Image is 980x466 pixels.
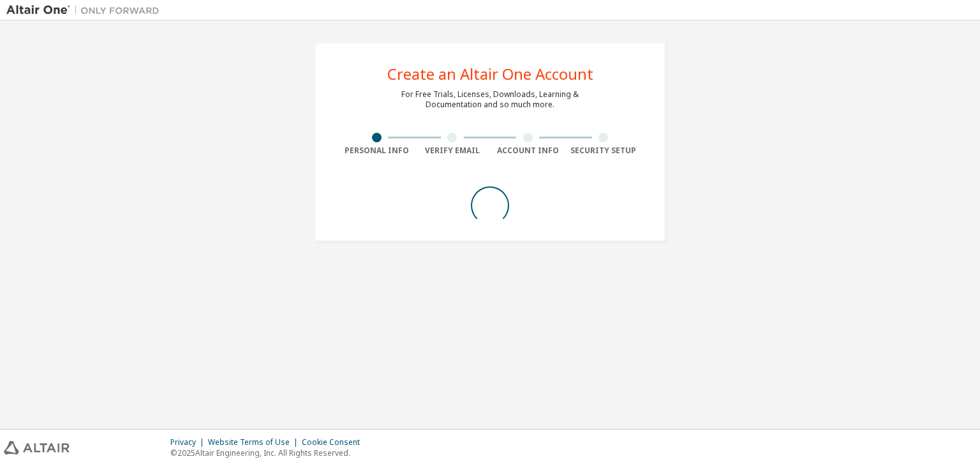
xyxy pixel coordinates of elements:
[208,437,302,447] div: Website Terms of Use
[415,146,491,156] div: Verify Email
[302,437,367,447] div: Cookie Consent
[4,441,70,455] img: altair_logo.svg
[170,437,208,447] div: Privacy
[6,4,166,17] img: Altair One
[170,447,367,458] p: © 2025 Altair Engineering, Inc. All Rights Reserved.
[339,146,415,156] div: Personal Info
[387,66,593,82] div: Create an Altair One Account
[490,146,566,156] div: Account Info
[401,89,579,110] div: For Free Trials, Licenses, Downloads, Learning & Documentation and so much more.
[566,146,642,156] div: Security Setup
